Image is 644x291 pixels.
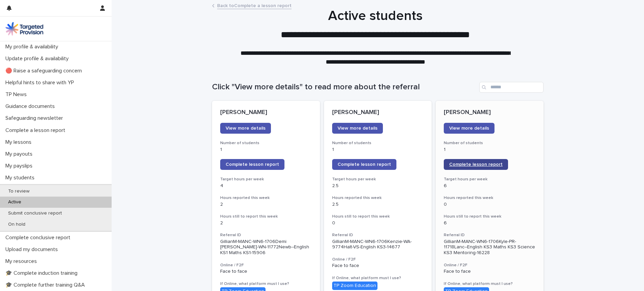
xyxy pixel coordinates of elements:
[220,140,312,146] h3: Number of students
[212,82,477,92] h1: Click "View more details" to read more about the referral
[220,123,271,134] a: View more details
[332,263,424,269] p: Face to face
[332,232,424,238] h3: Referral ID
[338,162,391,167] span: Complete lesson report
[210,8,541,24] h1: Active students
[3,175,40,181] p: My students
[444,140,535,146] h3: Number of students
[226,126,266,131] span: View more details
[444,177,535,182] h3: Target hours per week
[3,91,32,98] p: TP News
[332,275,424,281] h3: If Online, what platform must I use?
[338,126,377,131] span: View more details
[220,195,312,201] h3: Hours reported this week
[444,220,535,226] p: 6
[3,139,37,145] p: My lessons
[444,202,535,207] p: 0
[444,263,535,268] h3: Online / F2F
[3,127,71,134] p: Complete a lesson report
[3,44,64,50] p: My profile & availability
[332,123,383,134] a: View more details
[220,220,312,226] p: 2
[220,183,312,189] p: 4
[449,162,503,167] span: Complete lesson report
[332,195,424,201] h3: Hours reported this week
[220,269,312,274] p: Face to face
[332,239,424,250] p: GillianM-MANC-WN6-1706Kenzie-WA-9774Halt-VS-English KS3-14677
[332,183,424,189] p: 2.5
[3,282,90,288] p: 🎓 Complete further training Q&A
[332,147,424,153] p: 1
[332,214,424,219] h3: Hours still to report this week
[3,151,38,157] p: My payouts
[444,239,535,256] p: GillianM-MANC-WN6-1706Kyle-PR-11718Lanc--English KS3 Maths KS3 Science KS3 Mentoring-16228
[220,214,312,219] h3: Hours still to report this week
[220,232,312,238] h3: Referral ID
[444,269,535,274] p: Face to face
[3,188,35,194] p: To review
[332,257,424,262] h3: Online / F2F
[220,159,284,170] a: Complete lesson report
[3,115,68,121] p: Safeguarding newsletter
[332,202,424,207] p: 2.5
[3,210,67,216] p: Submit conclusive report
[332,109,424,116] p: [PERSON_NAME]
[479,82,544,93] input: Search
[220,109,312,116] p: [PERSON_NAME]
[3,234,76,241] p: Complete conclusive report
[444,195,535,201] h3: Hours reported this week
[3,258,42,265] p: My resources
[217,1,292,9] a: Back toComplete a lesson report
[220,239,312,256] p: GillianM-MANC-WN6-1706Demi [PERSON_NAME]-WN-11772Newb--English KS1 Maths KS1-15906
[3,68,87,74] p: 🔴 Raise a safeguarding concern
[444,281,535,287] h3: If Online, what platform must I use?
[220,147,312,153] p: 1
[444,214,535,219] h3: Hours still to report this week
[444,159,508,170] a: Complete lesson report
[3,55,74,62] p: Update profile & availability
[444,123,495,134] a: View more details
[332,177,424,182] h3: Target hours per week
[226,162,279,167] span: Complete lesson report
[3,80,79,86] p: Helpful hints to share with YP
[3,199,27,205] p: Active
[220,263,312,268] h3: Online / F2F
[3,163,38,169] p: My payslips
[3,270,83,276] p: 🎓 Complete induction training
[3,103,60,110] p: Guidance documents
[5,22,43,36] img: M5nRWzHhSzIhMunXDL62
[220,177,312,182] h3: Target hours per week
[220,281,312,287] h3: If Online, what platform must I use?
[220,202,312,207] p: 2
[444,109,535,116] p: [PERSON_NAME]
[444,183,535,189] p: 6
[444,147,535,153] p: 1
[449,126,489,131] span: View more details
[3,246,63,253] p: Upload my documents
[332,159,396,170] a: Complete lesson report
[332,282,377,290] div: TP Zoom Education
[332,140,424,146] h3: Number of students
[3,222,31,227] p: On hold
[332,220,424,226] p: 0
[444,232,535,238] h3: Referral ID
